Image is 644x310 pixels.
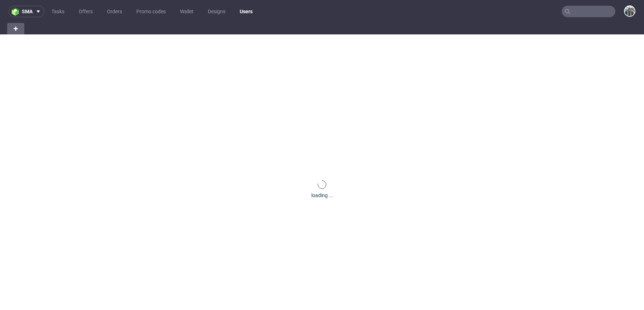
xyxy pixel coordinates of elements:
a: Promo codes [132,6,170,17]
a: Orders [103,6,126,17]
div: loading ... [311,192,333,199]
img: logo [12,8,22,16]
a: Tasks [47,6,69,17]
a: Designs [204,6,230,17]
a: Users [235,6,257,17]
button: sma [9,6,44,17]
a: Offers [74,6,97,17]
img: Zeniuk Magdalena [625,6,635,16]
a: Wallet [176,6,198,17]
span: sma [22,9,33,14]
